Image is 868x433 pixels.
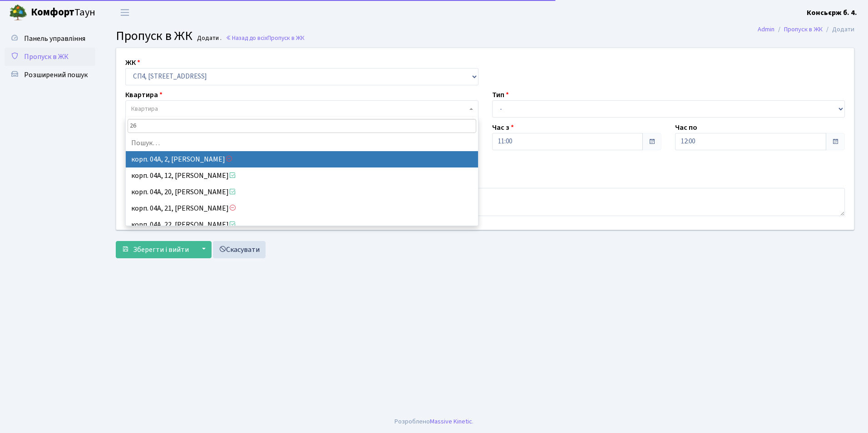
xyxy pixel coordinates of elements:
a: Massive Kinetic [430,417,472,426]
li: корп. 04А, 20, [PERSON_NAME] [126,184,478,200]
span: Таун [31,5,95,20]
li: Пошук… [126,135,478,151]
div: Розроблено . [395,417,473,427]
li: корп. 04А, 22, [PERSON_NAME] [126,216,478,233]
a: Назад до всіхПропуск в ЖК [226,34,305,42]
label: Час по [675,122,697,133]
button: Переключити навігацію [113,5,136,20]
label: ЖК [125,57,140,68]
span: Пропуск в ЖК [24,52,69,62]
span: Пропуск в ЖК [116,27,192,45]
label: Тип [492,89,509,100]
a: Пропуск в ЖК [784,25,823,34]
span: Зберегти і вийти [133,245,189,255]
a: Пропуск в ЖК [5,48,95,66]
img: logo.png [9,4,27,22]
b: Комфорт [31,5,74,20]
a: Розширений пошук [5,66,95,84]
label: Квартира [125,89,163,100]
button: Зберегти і вийти [116,241,195,258]
span: Пропуск в ЖК [267,34,305,42]
a: Панель управління [5,30,95,48]
small: Додати . [195,34,222,42]
span: Квартира [131,104,158,113]
li: корп. 04А, 21, [PERSON_NAME] [126,200,478,216]
li: корп. 04А, 2, [PERSON_NAME] [126,151,478,167]
span: Панель управління [24,34,85,44]
li: Додати [823,25,854,34]
a: Консьєрж б. 4. [807,7,857,18]
nav: breadcrumb [744,20,868,39]
a: Admin [758,25,774,34]
a: Скасувати [213,241,266,258]
b: Консьєрж б. 4. [807,8,857,18]
li: корп. 04А, 12, [PERSON_NAME] [126,167,478,184]
span: Розширений пошук [24,70,88,80]
label: Час з [492,122,514,133]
